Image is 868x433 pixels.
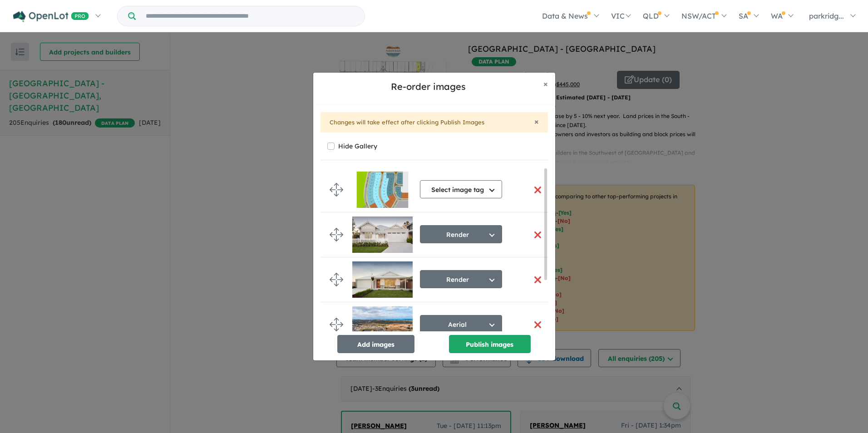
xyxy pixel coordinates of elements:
[338,140,377,153] label: Hide Gallery
[138,6,363,26] input: Try estate name, suburb, builder or developer
[352,172,413,208] img: Parkridge%20Estate%20-%20Eaton%20Stage%20Plan.jpg
[352,261,413,298] img: Parkridge%20Estate%20-%20Eaton___1709597724.jpg
[321,80,536,93] h5: Re-order images
[337,335,414,353] button: Add images
[13,11,89,22] img: Openlot PRO Logo White
[420,180,502,198] button: Select image tag
[330,318,343,331] img: drag.svg
[534,118,539,126] button: Close
[352,306,413,343] img: Parkridge%20Estate%20-%20Eaton___1709596847.jpg
[321,112,548,133] div: Changes will take effect after clicking Publish Images
[534,116,539,127] span: ×
[420,225,502,243] button: Render
[330,273,343,286] img: drag.svg
[420,270,502,288] button: Render
[330,183,343,197] img: drag.svg
[352,216,413,253] img: Parkridge%20Estate%20-%20Eaton___1709597724_0.jpg
[449,335,531,353] button: Publish images
[420,315,502,333] button: Aerial
[330,228,343,241] img: drag.svg
[543,79,548,89] span: ×
[809,11,844,20] span: parkridg...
